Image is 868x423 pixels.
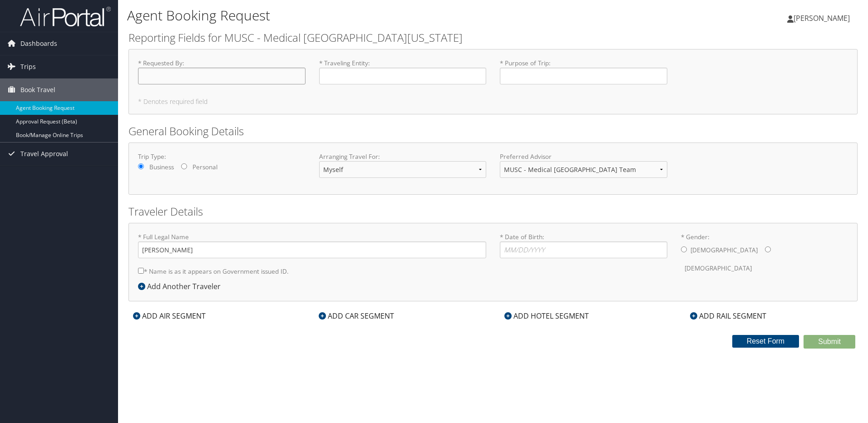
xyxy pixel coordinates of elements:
label: Arranging Travel For: [319,152,487,161]
input: * Date of Birth: [500,241,667,258]
h2: General Booking Details [128,123,858,139]
span: Travel Approval [20,143,68,165]
button: Submit [804,335,855,349]
button: Reset Form [732,335,799,348]
label: Preferred Advisor [500,152,667,161]
span: Trips [20,55,36,78]
div: ADD RAIL SEGMENT [686,310,771,321]
label: * Traveling Entity : [319,59,487,84]
div: ADD HOTEL SEGMENT [500,310,593,321]
img: airportal-logo.png [20,6,111,27]
h2: Reporting Fields for MUSC - Medical [GEOGRAPHIC_DATA][US_STATE] [128,30,858,45]
label: Trip Type: [138,152,306,161]
div: ADD CAR SEGMENT [314,310,399,321]
input: * Name is as it appears on Government issued ID. [138,268,144,274]
input: * Requested By: [138,68,306,84]
label: * Full Legal Name [138,232,486,258]
div: Add Another Traveler [138,281,225,292]
label: * Gender: [681,232,848,277]
label: Business [149,162,174,172]
div: ADD AIR SEGMENT [128,310,210,321]
h1: Agent Booking Request [127,6,615,25]
label: Personal [192,162,217,172]
input: * Traveling Entity: [319,68,487,84]
a: [PERSON_NAME] [787,5,859,32]
span: [PERSON_NAME] [794,13,850,23]
input: * Full Legal Name [138,241,486,258]
label: * Purpose of Trip : [500,59,667,84]
label: * Date of Birth: [500,232,667,258]
input: * Gender:[DEMOGRAPHIC_DATA][DEMOGRAPHIC_DATA] [681,246,687,252]
h2: Traveler Details [128,204,858,219]
input: * Purpose of Trip: [500,68,667,84]
span: Dashboards [20,32,57,55]
label: * Name is as it appears on Government issued ID. [138,263,289,280]
label: * Requested By : [138,59,306,84]
label: [DEMOGRAPHIC_DATA] [685,260,752,277]
label: [DEMOGRAPHIC_DATA] [690,241,758,259]
h5: * Denotes required field [138,98,848,105]
span: Book Travel [20,79,55,101]
input: * Gender:[DEMOGRAPHIC_DATA][DEMOGRAPHIC_DATA] [765,246,771,252]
